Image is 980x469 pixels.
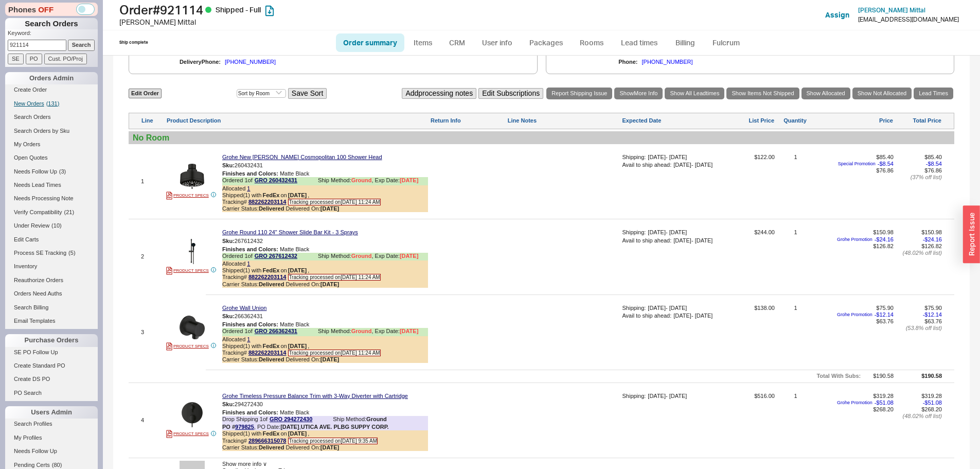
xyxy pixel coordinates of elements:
a: Rooms [573,33,611,52]
b: [DATE] [288,343,307,350]
div: Return Info [431,117,506,124]
div: Phone: [561,59,638,65]
span: Finishes and Colors : [222,321,278,327]
b: [DATE] [288,192,307,199]
a: Search Profiles [5,419,98,429]
a: My Profiles [5,432,98,443]
div: Allocated [222,336,428,343]
div: Allocated [222,260,428,267]
a: 979825 [235,424,254,430]
div: Shipped ( 1 ) with on , [222,267,428,274]
a: GRO 267612432 [255,253,297,260]
span: - $51.08 [875,399,894,406]
input: Search [68,40,95,50]
span: 267612432 [235,237,263,244]
span: $85.40 [924,154,942,160]
div: 1 [141,178,164,185]
div: Avail to ship ahead: [622,237,671,244]
a: PRODUCT SPECS [166,430,209,438]
span: Needs Follow Up [14,448,57,454]
a: Under Review(10) [5,220,98,231]
a: Needs Follow Up(3) [5,166,98,177]
a: Needs Follow Up [5,446,98,457]
a: Create DS PO [5,374,98,385]
b: FedEx [262,343,279,350]
span: Finishes and Colors : [222,246,278,252]
a: PRODUCT SPECS [166,192,209,200]
span: Shipped - Full [216,5,261,14]
b: [DATE] [320,444,339,450]
a: PRODUCT SPECS [166,342,209,351]
a: Show All Leadtimes [665,88,724,99]
span: Needs Follow Up [14,168,57,175]
div: Shipping: [622,393,646,399]
span: ( 10 ) [51,222,62,229]
a: Items [406,33,440,52]
span: $85.40 [876,154,894,160]
span: $63.76 [876,318,894,324]
a: 882262203114 [248,350,286,356]
span: ( 80 ) [52,462,62,468]
div: , Exp Date: [371,177,418,185]
div: [PERSON_NAME] Mittal [119,17,493,27]
span: [DATE] [400,177,418,183]
span: - $12.14 [923,311,942,318]
span: Grohe Promotion [837,400,872,406]
span: $516.00 [718,393,775,456]
input: Cust. PO/Proj [44,54,87,64]
div: Purchase Orders [5,334,98,346]
a: Email Templates [5,316,98,326]
div: 1 [794,393,797,456]
div: 1 [794,154,797,217]
div: Ordered 1 of Ship Method: [222,253,428,260]
a: Lead times [613,33,665,52]
span: Tracking# [222,199,286,205]
span: - $8.54 [926,161,942,167]
div: $190.58 [873,373,894,379]
input: PO [26,54,42,64]
span: Delivered On: [286,281,340,287]
a: Packages [522,33,571,52]
div: 3 [141,329,164,336]
a: Show Items Not Shipped [726,88,799,99]
div: Matte Black [222,170,428,177]
b: PO # [222,424,254,430]
span: Sku: [222,313,235,319]
input: SE [8,54,24,64]
span: $122.00 [718,154,775,217]
div: No Room [133,133,950,143]
button: Edit Subscriptions [478,88,543,99]
b: Ground [351,253,372,259]
span: Carrier Status: [222,356,286,362]
b: Ground [366,416,387,422]
a: Search Orders [5,112,98,123]
span: $319.28 [921,393,942,399]
div: 2 [141,253,164,260]
span: Carrier Status: [222,281,286,287]
div: Matte Black [222,409,428,416]
a: Edit Order [129,89,162,98]
div: [DATE] - [DATE] [648,154,687,161]
a: Billing [667,33,703,52]
span: [DATE] [400,328,418,334]
span: Special Promotion [838,161,876,167]
a: Needs Processing Note [5,193,98,204]
span: $63.76 [924,318,942,324]
a: Search Orders by Sku [5,126,98,136]
div: Total Price [895,117,941,124]
span: Process SE Tracking [14,250,66,256]
span: Carrier Status: [222,205,286,212]
div: Expected Date [622,117,716,124]
b: Ground [351,328,372,334]
div: Matte Black [222,246,428,253]
b: Delivered [259,444,284,450]
span: Tracking processed on [DATE] 9:35 AM [288,438,378,444]
b: FedEx [262,430,279,437]
span: $268.20 [873,406,894,412]
b: [DATE] [320,205,339,212]
a: Orders Need Auths [5,288,98,299]
div: Price [816,117,893,124]
span: ( 21 ) [64,209,75,215]
span: Pending Certs [14,462,50,468]
div: Matte Black [222,321,428,328]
